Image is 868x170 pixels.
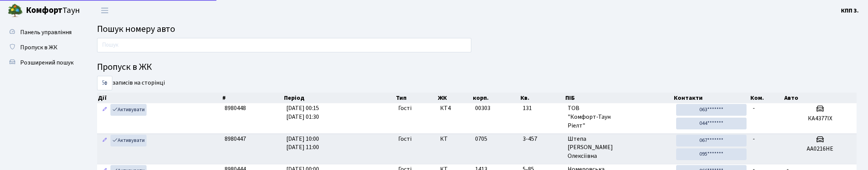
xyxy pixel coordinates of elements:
th: ПІБ [565,93,673,103]
span: - [753,104,755,112]
a: Панель управління [4,25,80,40]
span: ТОВ "Комфорт-Таун Ріелт" [568,104,670,130]
span: 8980448 [225,104,246,112]
span: [DATE] 00:15 [DATE] 01:30 [286,104,319,121]
img: logo.png [8,3,23,18]
a: Активувати [110,135,147,146]
span: Штепа [PERSON_NAME] Олексіївна [568,135,670,161]
span: КТ [440,135,469,143]
span: Панель управління [20,28,72,36]
input: Пошук [97,38,471,52]
a: КПП 3. [841,6,859,15]
h5: КА4377IX [787,115,854,122]
th: Тип [395,93,437,103]
span: 00303 [475,104,490,112]
span: 0705 [475,135,487,143]
h4: Пропуск в ЖК [97,62,857,73]
b: КПП 3. [841,6,859,15]
span: 3-457 [523,135,562,143]
span: 8980447 [225,135,246,143]
a: Редагувати [100,135,109,146]
th: Ком. [750,93,783,103]
a: Розширений пошук [4,55,80,70]
th: Дії [97,93,222,103]
span: Гості [398,135,412,143]
span: Розширений пошук [20,58,73,67]
span: Пошук номеру авто [97,22,175,36]
th: корп. [472,93,520,103]
b: Комфорт [26,4,62,16]
a: Пропуск в ЖК [4,40,80,55]
span: - [753,135,755,143]
th: Кв. [520,93,565,103]
span: Гості [398,104,412,113]
span: КТ4 [440,104,469,113]
select: записів на сторінці [97,76,112,90]
span: 131 [523,104,562,113]
a: Редагувати [100,104,109,116]
th: # [222,93,284,103]
a: Активувати [110,104,147,116]
span: Пропуск в ЖК [20,43,57,52]
button: Переключити навігацію [95,4,114,17]
span: [DATE] 10:00 [DATE] 11:00 [286,135,319,152]
label: записів на сторінці [97,76,165,90]
th: Авто [783,93,857,103]
th: Період [283,93,395,103]
span: Таун [26,4,80,17]
th: ЖК [437,93,472,103]
th: Контакти [673,93,750,103]
h5: АА0216НЕ [787,145,854,153]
